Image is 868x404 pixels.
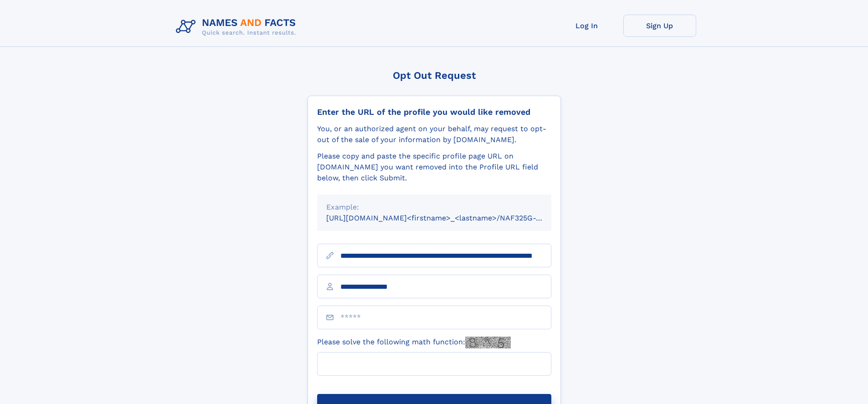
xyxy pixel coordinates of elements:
[317,123,551,145] div: You, or an authorized agent on your behalf, may request to opt-out of the sale of your informatio...
[317,151,551,184] div: Please copy and paste the specific profile page URL on [DOMAIN_NAME] you want removed into the Pr...
[317,107,551,117] div: Enter the URL of the profile you would like removed
[550,15,623,37] a: Log In
[317,337,511,348] label: Please solve the following math function:
[308,70,561,81] div: Opt Out Request
[326,202,542,213] div: Example:
[172,15,303,39] img: Logo Names and Facts
[326,214,569,222] small: [URL][DOMAIN_NAME]<firstname>_<lastname>/NAF325G-xxxxxxxx
[623,15,696,37] a: Sign Up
